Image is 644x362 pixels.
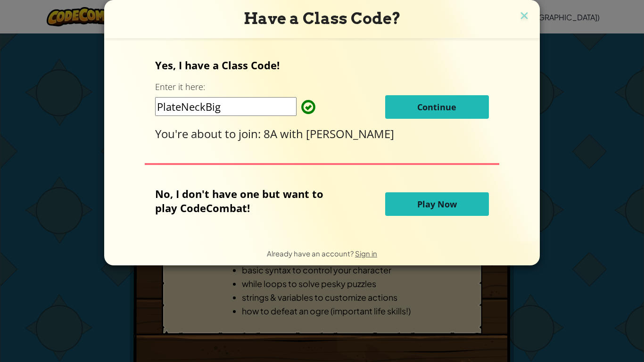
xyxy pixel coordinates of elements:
[244,9,401,28] span: Have a Class Code?
[155,126,264,141] span: You're about to join:
[385,95,489,119] button: Continue
[155,187,338,215] p: No, I don't have one but want to play CodeCombat!
[417,101,456,113] span: Continue
[155,58,488,72] p: Yes, I have a Class Code!
[518,9,530,24] img: close icon
[355,249,377,258] a: Sign in
[267,249,355,258] span: Already have an account?
[385,192,489,216] button: Play Now
[264,126,280,141] span: 8A
[417,198,457,210] span: Play Now
[280,126,306,141] span: with
[306,126,394,141] span: [PERSON_NAME]
[155,81,205,93] label: Enter it here:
